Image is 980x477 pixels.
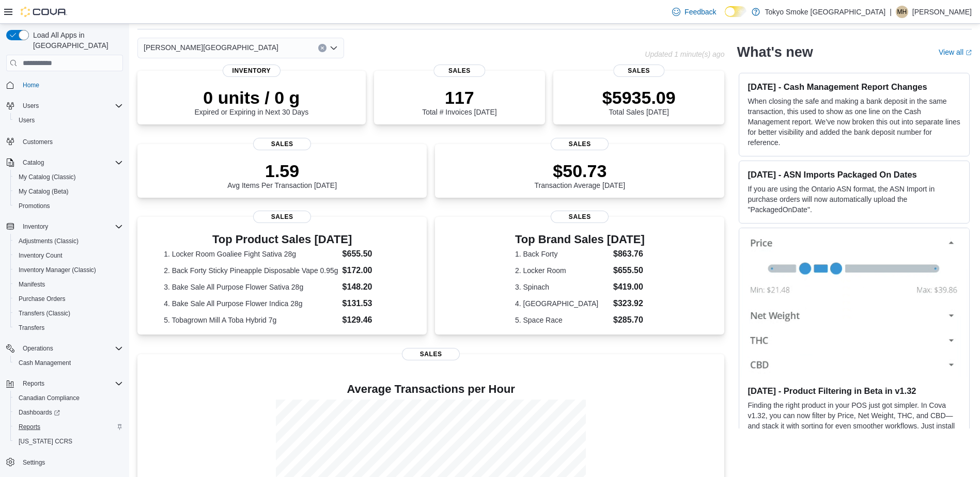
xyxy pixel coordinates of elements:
[23,458,45,467] span: Settings
[164,233,400,246] h3: Top Product Sales [DATE]
[19,309,70,317] span: Transfers (Classic)
[14,171,123,183] span: My Catalog (Classic)
[515,233,645,246] h3: Top Brand Sales [DATE]
[515,298,609,309] dt: 4. [GEOGRAPHIC_DATA]
[23,102,39,110] span: Users
[343,281,401,293] dd: $148.20
[10,263,127,277] button: Inventory Manager (Classic)
[14,406,123,419] span: Dashboards
[164,282,338,292] dt: 3. Bake Sale All Purpose Flower Sativa 28g
[19,423,40,431] span: Reports
[14,249,67,262] a: Inventory Count
[23,81,39,89] span: Home
[613,248,645,260] dd: $863.76
[14,421,44,433] a: Reports
[748,184,961,215] p: If you are using the Ontario ASN format, the ASN Import in purchase orders will now automatically...
[330,44,338,52] button: Open list of options
[14,235,123,247] span: Adjustments (Classic)
[19,156,123,169] span: Catalog
[10,321,127,335] button: Transfers
[602,87,676,108] p: $5935.09
[515,315,609,325] dt: 5. Space Race
[14,249,123,262] span: Inventory Count
[19,377,49,390] button: Reports
[19,173,76,181] span: My Catalog (Classic)
[19,136,57,148] a: Customers
[14,392,123,404] span: Canadian Compliance
[10,405,127,420] a: Dashboards
[19,135,123,148] span: Customers
[14,406,64,419] a: Dashboards
[14,171,80,183] a: My Catalog (Classic)
[19,342,57,355] button: Operations
[253,138,311,150] span: Sales
[2,134,127,149] button: Customers
[21,7,67,17] img: Cova
[897,6,907,18] span: MH
[14,114,39,126] a: Users
[19,266,96,274] span: Inventory Manager (Classic)
[343,248,401,260] dd: $655.50
[14,421,123,433] span: Reports
[515,265,609,276] dt: 2. Locker Room
[613,281,645,293] dd: $419.00
[10,234,127,248] button: Adjustments (Classic)
[10,391,127,405] button: Canadian Compliance
[19,100,123,112] span: Users
[515,249,609,259] dt: 1. Back Forty
[194,87,308,108] p: 0 units / 0 g
[10,277,127,292] button: Manifests
[19,100,43,112] button: Users
[146,383,716,395] h4: Average Transactions per Hour
[14,392,84,404] a: Canadian Compliance
[2,219,127,234] button: Inventory
[422,87,496,108] p: 117
[10,420,127,434] button: Reports
[14,293,123,305] span: Purchase Orders
[19,377,123,390] span: Reports
[535,161,626,189] div: Transaction Average [DATE]
[10,306,127,321] button: Transfers (Classic)
[19,437,72,446] span: [US_STATE] CCRS
[2,455,127,470] button: Settings
[748,96,961,148] p: When closing the safe and making a bank deposit in the same transaction, this used to show as one...
[19,394,80,402] span: Canadian Compliance
[10,292,127,306] button: Purchase Orders
[144,41,278,54] span: [PERSON_NAME][GEOGRAPHIC_DATA]
[19,295,66,303] span: Purchase Orders
[725,6,746,17] input: Dark Mode
[23,138,53,146] span: Customers
[896,6,908,18] div: Makaela Harkness
[10,248,127,263] button: Inventory Count
[14,200,54,212] a: Promotions
[14,114,123,126] span: Users
[613,297,645,310] dd: $323.92
[227,161,337,189] div: Avg Items Per Transaction [DATE]
[19,408,60,417] span: Dashboards
[223,65,281,77] span: Inventory
[10,170,127,184] button: My Catalog (Classic)
[685,7,716,17] span: Feedback
[227,161,337,181] p: 1.59
[14,307,123,320] span: Transfers (Classic)
[2,99,127,113] button: Users
[402,348,460,360] span: Sales
[29,30,123,51] span: Load All Apps in [GEOGRAPHIC_DATA]
[422,87,496,116] div: Total # Invoices [DATE]
[10,356,127,370] button: Cash Management
[19,156,48,169] button: Catalog
[2,376,127,391] button: Reports
[535,161,626,181] p: $50.73
[23,222,48,231] span: Inventory
[10,113,127,128] button: Users
[748,386,961,396] h3: [DATE] - Product Filtering in Beta in v1.32
[14,435,76,448] a: [US_STATE] CCRS
[14,185,123,198] span: My Catalog (Beta)
[10,184,127,199] button: My Catalog (Beta)
[2,341,127,356] button: Operations
[19,237,79,245] span: Adjustments (Classic)
[602,87,676,116] div: Total Sales [DATE]
[19,324,44,332] span: Transfers
[19,187,69,196] span: My Catalog (Beta)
